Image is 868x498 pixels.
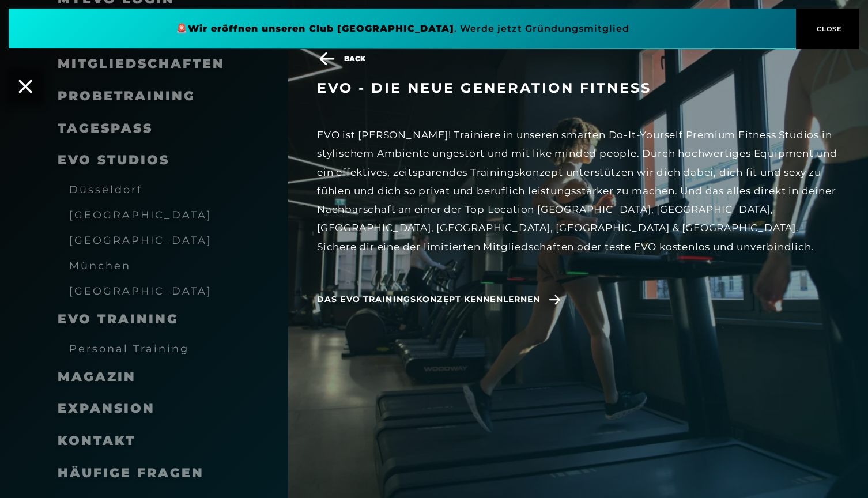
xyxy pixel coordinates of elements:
[58,56,225,71] a: Mitgliedschaften
[58,88,195,104] a: Probetraining
[317,80,839,97] h3: EVO - die neue Generation Fitness
[814,24,842,34] span: CLOSE
[796,9,859,49] button: CLOSE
